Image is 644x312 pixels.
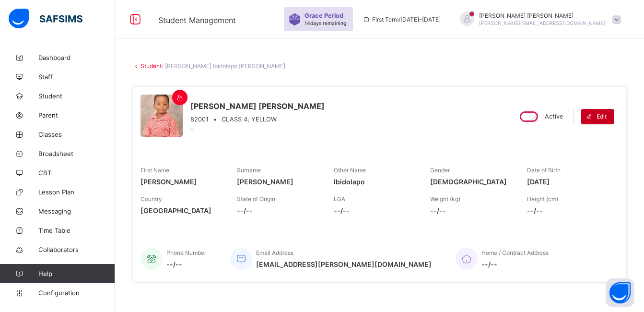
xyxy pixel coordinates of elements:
[256,260,432,268] span: [EMAIL_ADDRESS][PERSON_NAME][DOMAIN_NAME]
[363,16,441,23] span: session/term information
[166,260,206,268] span: --/--
[9,9,82,29] img: safsims
[237,195,275,203] span: State of Origin
[237,206,319,215] span: --/--
[237,167,261,174] span: Surname
[527,167,561,174] span: Date of Birth
[606,278,634,307] button: Open asap
[38,246,115,253] span: Collaborators
[545,113,563,120] span: Active
[190,101,325,111] span: [PERSON_NAME] [PERSON_NAME]
[141,62,162,70] a: Student
[38,150,115,157] span: Broadsheet
[304,12,343,19] span: Grace Period
[38,169,115,177] span: CBT
[38,54,115,61] span: Dashboard
[222,116,277,123] span: CLASS 4, YELLOW
[141,167,169,174] span: First Name
[141,195,162,203] span: Country
[481,249,549,256] span: Home / Contract Address
[190,116,209,123] span: 82001
[304,20,346,26] span: 14 days remaining
[38,131,115,138] span: Classes
[237,178,319,186] span: [PERSON_NAME]
[334,195,345,203] span: LGA
[190,116,325,123] div: •
[430,167,450,174] span: Gender
[479,20,605,26] span: [PERSON_NAME][EMAIL_ADDRESS][DOMAIN_NAME]
[481,260,549,268] span: --/--
[479,12,605,19] span: [PERSON_NAME] [PERSON_NAME]
[527,206,609,215] span: --/--
[289,13,301,25] img: sticker-purple.71386a28dfed39d6af7621340158ba97.svg
[256,249,293,256] span: Email Address
[450,12,626,27] div: OluseyiAkinbiyi-Babayemi
[38,270,115,277] span: Help
[38,227,115,234] span: Time Table
[38,188,115,196] span: Lesson Plan
[141,206,222,215] span: [GEOGRAPHIC_DATA]
[430,178,512,186] span: [DEMOGRAPHIC_DATA]
[430,206,512,215] span: --/--
[38,111,115,119] span: Parent
[38,73,115,81] span: Staff
[38,289,115,297] span: Configuration
[430,195,460,203] span: Weight (kg)
[334,206,416,215] span: --/--
[334,178,416,186] span: Ibidolapo
[527,195,558,203] span: Height (cm)
[334,167,366,174] span: Other Name
[166,249,206,256] span: Phone Number
[38,92,115,100] span: Student
[527,178,609,186] span: [DATE]
[597,113,607,120] span: Edit
[141,178,222,186] span: [PERSON_NAME]
[158,15,236,25] span: Student Management
[38,207,115,215] span: Messaging
[162,62,285,70] span: / [PERSON_NAME] Ibidolapo [PERSON_NAME]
